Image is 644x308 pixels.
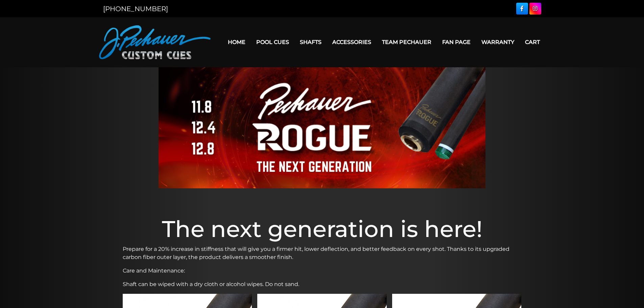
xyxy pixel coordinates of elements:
a: Cart [520,33,545,51]
h1: The next generation is here! [123,215,522,242]
a: Pool Cues [251,33,294,51]
a: Home [222,33,251,51]
a: Team Pechauer [377,33,437,51]
p: Shaft can be wiped with a dry cloth or alcohol wipes. Do not sand. [123,280,522,288]
a: [PHONE_NUMBER] [103,5,168,13]
p: Prepare for a 20% increase in stiffness that will give you a firmer hit, lower deflection, and be... [123,245,522,261]
p: Care and Maintenance: [123,267,522,275]
a: Warranty [476,33,520,51]
a: Accessories [327,33,377,51]
a: Shafts [294,33,327,51]
a: Fan Page [437,33,476,51]
img: Pechauer Custom Cues [99,25,211,59]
